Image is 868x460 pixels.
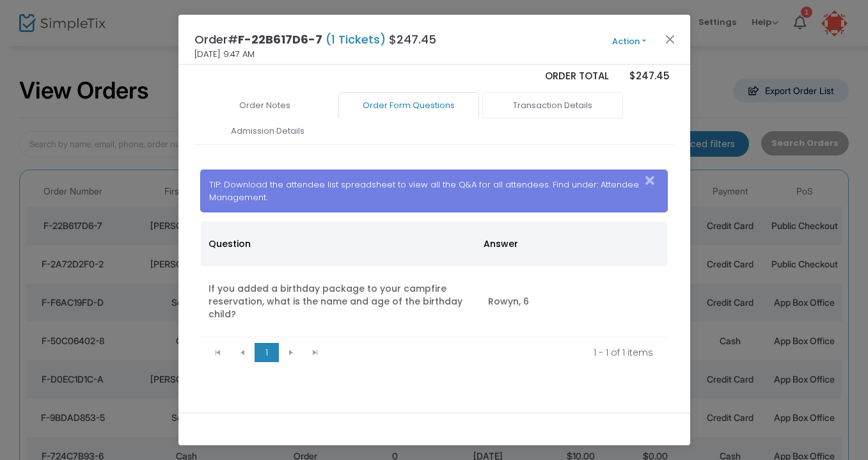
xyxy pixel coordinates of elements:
button: Action [591,35,668,49]
button: Close [642,170,667,191]
kendo-pager-info: 1 - 1 of 1 items [336,346,653,359]
a: Transaction Details [482,92,623,119]
a: Order Form Questions [338,92,479,119]
p: $247.45 [622,69,670,84]
span: (1 Tickets) [322,31,389,47]
h4: Order# $247.45 [194,31,436,48]
button: Close [661,31,678,47]
a: Admission Details [198,118,338,145]
div: Data table [201,221,667,337]
th: Answer [476,221,659,266]
span: Page 1 [255,343,279,362]
td: Rowyn, 6 [480,266,667,337]
td: If you added a birthday package to your campfire reservation, what is the name and age of the bir... [201,266,480,337]
span: [DATE] 9:47 AM [194,48,255,61]
a: Order Notes [194,92,335,119]
div: TIP: Download the attendee list spreadsheet to view all the Q&A for all attendees. Find under: At... [200,170,668,212]
p: Order Total [501,69,610,84]
span: F-22B617D6-7 [238,31,322,47]
th: Question [201,221,476,266]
